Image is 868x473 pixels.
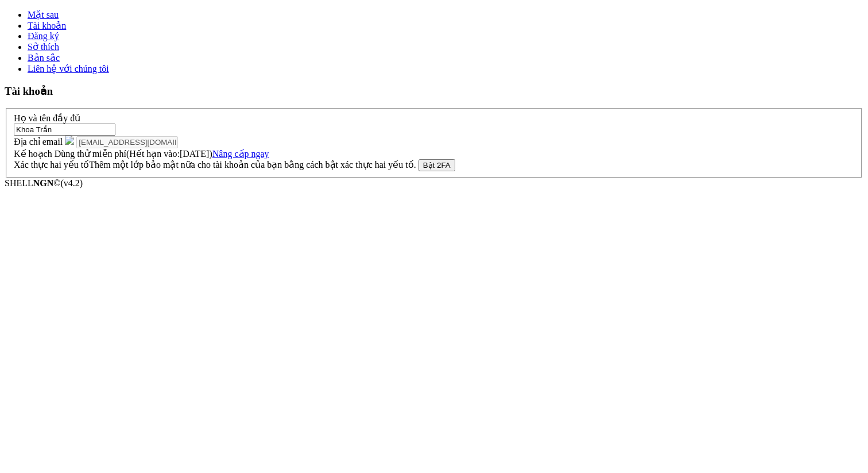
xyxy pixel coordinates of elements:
a: Bản sắc [28,53,60,63]
a: Nâng cấp ngay [212,149,269,159]
font: ) [209,149,212,159]
font: SHELL [5,178,33,188]
font: Tài khoản [5,85,53,97]
font: Thêm một lớp bảo mật nữa cho tài khoản của bạn bằng cách bật xác thực hai yếu tố. [89,160,416,170]
font: Xác thực hai yếu tố [14,160,89,170]
font: [DATE] [180,149,210,159]
font: Bật 2FA [423,161,451,170]
font: (v [61,178,68,188]
a: Mặt sau [28,10,59,20]
font: Dùng thử miễn phí [55,149,126,159]
a: Đăng ký [28,31,59,41]
input: Họ và tên đầy đủ [14,124,115,136]
font: 4.2 [68,178,80,188]
font: © [53,178,60,188]
img: google-icon.svg [65,136,74,145]
font: ) [80,178,83,188]
font: Kế hoạch [14,149,52,159]
a: Liên hệ với chúng tôi [28,64,109,74]
font: Họ và tên đầy đủ [14,113,80,123]
button: Bật 2FA [418,159,455,171]
font: Địa chỉ email [14,137,63,147]
a: Tài khoản [28,21,66,30]
font: NGN [33,178,54,188]
font: (Hết hạn vào: [126,149,180,159]
span: 4.2.0 [61,178,83,188]
a: Sở thích [28,42,59,52]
